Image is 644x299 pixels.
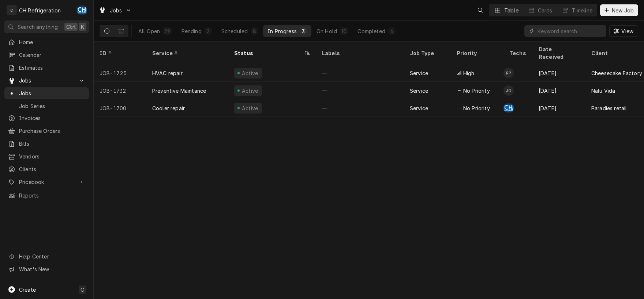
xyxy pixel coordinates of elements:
div: — [316,64,404,82]
div: Chris Hiraga's Avatar [77,5,87,15]
span: Help Center [19,253,85,260]
div: Service [410,69,428,77]
div: CH Refrigeration [19,7,61,14]
div: Scheduled [221,27,248,35]
button: Open search [475,4,486,16]
span: Clients [19,165,85,173]
span: Calendar [19,51,85,59]
div: — [316,82,404,99]
div: All Open [138,27,160,35]
a: Home [4,36,89,48]
div: 3 [301,27,306,35]
a: Invoices [4,112,89,124]
span: Invoices [19,114,85,122]
span: Estimates [19,64,85,72]
div: JOB-1725 [94,64,146,82]
span: High [463,69,475,77]
div: Completed [357,27,385,35]
span: Pricebook [19,178,74,186]
div: Cooler repair [152,104,185,112]
div: 6 [390,27,394,35]
span: Jobs [19,89,85,97]
div: On Hold [317,27,337,35]
span: Jobs [19,77,74,84]
div: JOB-1732 [94,82,146,99]
span: Job Series [19,102,85,110]
div: CH [77,5,87,15]
div: Active [241,104,259,112]
span: No Priority [463,104,490,112]
span: Jobs [110,7,122,14]
button: Search anythingCtrlK [4,20,89,33]
div: HVAC repair [152,69,183,77]
a: Go to Jobs [4,74,89,87]
div: [DATE] [533,99,585,117]
div: Pending [181,27,202,35]
input: Keyword search [538,25,603,37]
a: Reports [4,189,89,202]
div: Paradies retail [591,104,627,112]
span: New Job [610,7,635,14]
div: Job Type [410,49,445,57]
button: New Job [600,4,638,16]
span: Bills [19,140,85,147]
a: Go to Jobs [96,4,135,16]
div: [DATE] [533,82,585,99]
a: Clients [4,163,89,175]
div: C [7,5,17,15]
div: Active [241,87,259,95]
span: Home [19,38,85,46]
div: CH [503,103,514,113]
span: Create [19,287,36,293]
div: Nalu Vida [591,87,615,95]
a: Go to What's New [4,263,89,275]
div: Priority [457,49,496,57]
div: Timeline [572,7,592,14]
div: Josh Galindo's Avatar [503,85,514,96]
a: Calendar [4,49,89,61]
a: Bills [4,138,89,150]
span: K [81,23,84,31]
a: Estimates [4,62,89,74]
div: Cheesecake Factory [591,69,642,77]
a: Jobs [4,87,89,99]
div: ID [100,49,139,57]
div: 29 [164,27,170,35]
span: Ctrl [66,23,76,31]
div: Techs [509,49,527,57]
span: C [80,286,84,294]
div: Table [504,7,518,14]
div: 8 [252,27,257,35]
span: View [620,27,635,35]
div: In Progress [267,27,297,35]
a: Go to Help Center [4,250,89,262]
span: No Priority [463,87,490,95]
a: Go to Pricebook [4,176,89,188]
div: JOB-1700 [94,99,146,117]
span: Reports [19,192,85,199]
div: 2 [206,27,210,35]
div: Service [410,87,428,95]
div: Status [234,49,303,57]
div: 10 [341,27,347,35]
div: JG [503,85,514,96]
a: Job Series [4,100,89,112]
div: Service [410,104,428,112]
a: Purchase Orders [4,125,89,137]
span: What's New [19,265,85,273]
span: Vendors [19,153,85,160]
a: Vendors [4,150,89,162]
div: RP [503,68,514,78]
div: Cards [538,7,553,14]
div: — [316,99,404,117]
span: Search anything [18,23,58,31]
button: View [609,25,638,37]
div: [DATE] [533,64,585,82]
div: Labels [322,49,398,57]
div: Date Received [539,45,578,61]
div: Service [152,49,221,57]
div: Preventive Maintance [152,87,206,95]
div: Ruben Perez's Avatar [503,68,514,78]
span: Purchase Orders [19,127,85,135]
div: Active [241,69,259,77]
